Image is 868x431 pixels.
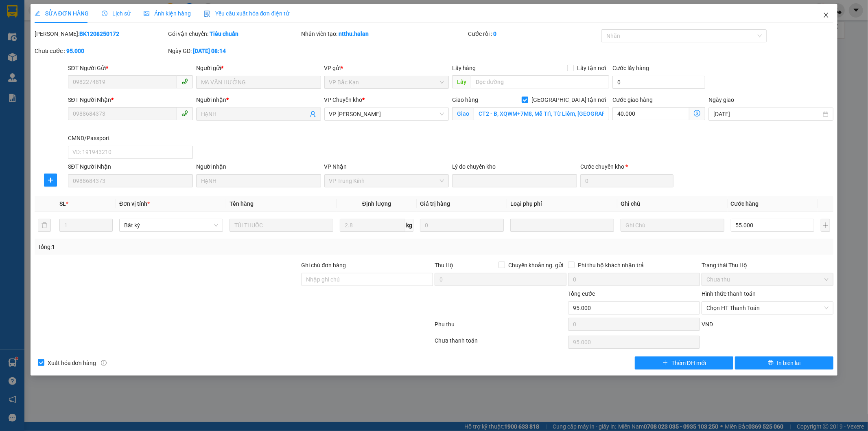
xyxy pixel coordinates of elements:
[310,111,316,117] span: user-add
[621,219,724,232] input: Ghi Chú
[66,48,84,54] b: 95.000
[702,261,833,270] div: Trạng thái Thu Hộ
[662,360,668,366] span: plus
[68,134,193,143] div: CMND/Passport
[329,175,444,187] span: VP Trung Kính
[124,219,218,231] span: Bất kỳ
[302,273,433,286] input: Ghi chú đơn hàng
[612,97,653,103] label: Cước giao hàng
[635,356,733,369] button: plusThêm ĐH mới
[434,336,568,350] div: Chưa thanh toán
[38,219,51,232] button: delete
[44,174,57,187] button: plus
[44,358,100,367] span: Xuất hóa đơn hàng
[493,31,496,37] b: 0
[181,110,188,117] span: phone
[68,95,193,104] div: SĐT Người Nhận
[119,200,150,207] span: Đơn vị tính
[528,95,609,104] span: [GEOGRAPHIC_DATA] tận nơi
[575,261,647,270] span: Phí thu hộ khách nhận trả
[35,10,89,17] span: SỬA ĐƠN HÀNG
[35,29,166,38] div: [PERSON_NAME]:
[452,65,476,71] span: Lấy hàng
[452,162,577,171] div: Lý do chuyển kho
[59,200,66,207] span: SL
[144,10,191,17] span: Ảnh kiện hàng
[196,64,321,73] div: Người gửi
[612,65,649,71] label: Cước lấy hàng
[821,219,830,232] button: plus
[507,196,617,212] th: Loại phụ phí
[420,200,450,207] span: Giá trị hàng
[708,97,734,103] label: Ngày giao
[38,242,335,251] div: Tổng: 1
[101,360,107,366] span: info-circle
[694,110,700,117] span: dollar-circle
[735,356,833,369] button: printerIn biên lai
[434,320,568,334] div: Phụ thu
[702,321,713,328] span: VND
[210,31,238,37] b: Tiêu chuẩn
[405,219,413,232] span: kg
[420,219,504,232] input: 0
[204,11,210,17] img: icon
[471,75,609,88] input: Dọc đường
[505,261,566,270] span: Chuyển khoản ng. gửi
[671,358,706,367] span: Thêm ĐH mới
[204,10,290,17] span: Yêu cầu xuất hóa đơn điện tử
[617,196,728,212] th: Ghi chú
[44,177,57,183] span: plus
[768,360,774,366] span: printer
[302,29,467,38] div: Nhân viên tạo:
[324,64,449,73] div: VP gửi
[102,10,131,17] span: Lịch sử
[580,162,673,171] div: Cước chuyển kho
[435,262,453,268] span: Thu Hộ
[474,107,609,120] input: Giao tận nơi
[230,200,254,207] span: Tên hàng
[713,110,821,119] input: Ngày giao
[144,11,149,16] span: picture
[68,162,193,171] div: SĐT Người Nhận
[568,290,595,297] span: Tổng cước
[452,97,478,103] span: Giao hàng
[612,76,705,89] input: Cước lấy hàng
[168,29,300,38] div: Gói vận chuyển:
[329,108,444,120] span: VP Hoàng Gia
[702,290,756,297] label: Hình thức thanh toán
[79,31,119,37] b: BK1208250172
[102,11,107,16] span: clock-circle
[196,162,321,171] div: Người nhận
[324,97,363,103] span: VP Chuyển kho
[196,95,321,104] div: Người nhận
[706,302,829,314] span: Chọn HT Thanh Toán
[329,76,444,88] span: VP Bắc Kạn
[168,46,300,55] div: Ngày GD:
[731,200,759,207] span: Cước hàng
[68,64,193,73] div: SĐT Người Gửi
[706,273,829,286] span: Chưa thu
[181,78,188,85] span: phone
[452,75,471,88] span: Lấy
[35,46,166,55] div: Chưa cước :
[574,64,609,73] span: Lấy tận nơi
[193,48,226,54] b: [DATE] 08:14
[823,12,829,18] span: close
[324,162,449,171] div: VP Nhận
[777,358,800,367] span: In biên lai
[230,219,333,232] input: VD: Bàn, Ghế
[452,107,474,120] span: Giao
[302,262,346,268] label: Ghi chú đơn hàng
[362,200,391,207] span: Định lượng
[815,4,837,27] button: Close
[612,107,689,120] input: Cước giao hàng
[339,31,369,37] b: ntthu.halan
[35,11,40,16] span: edit
[468,29,600,38] div: Cước rồi :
